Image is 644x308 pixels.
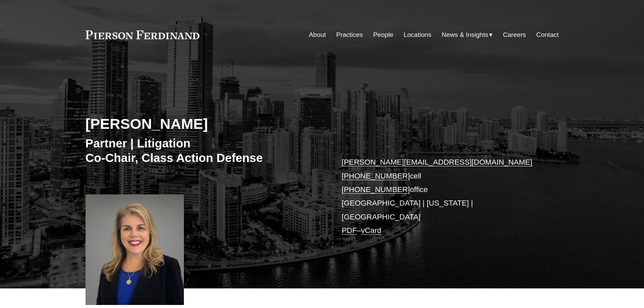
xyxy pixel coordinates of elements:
[342,185,410,194] a: [PHONE_NUMBER]
[86,136,322,165] h3: Partner | Litigation Co-Chair, Class Action Defense
[373,28,393,41] a: People
[442,29,488,41] span: News & Insights
[342,172,410,180] a: [PHONE_NUMBER]
[342,156,539,237] p: cell office [GEOGRAPHIC_DATA] | [US_STATE] | [GEOGRAPHIC_DATA] –
[342,226,357,235] a: PDF
[404,28,431,41] a: Locations
[536,28,558,41] a: Contact
[442,28,493,41] a: folder dropdown
[503,28,526,41] a: Careers
[336,28,363,41] a: Practices
[361,226,381,235] a: vCard
[86,115,322,133] h2: [PERSON_NAME]
[342,158,532,166] a: [PERSON_NAME][EMAIL_ADDRESS][DOMAIN_NAME]
[309,28,326,41] a: About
